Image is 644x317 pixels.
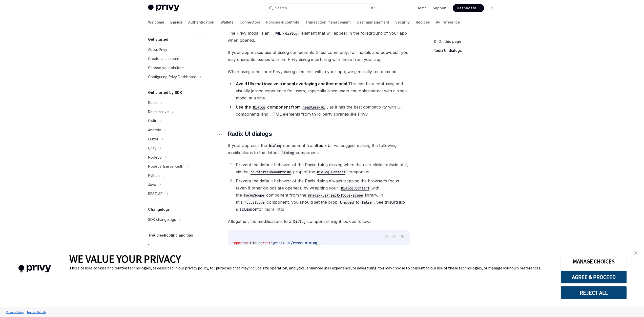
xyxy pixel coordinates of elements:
[148,109,169,115] div: React native
[248,169,293,175] code: onPointerDownOutside
[306,193,365,198] a: @radix-ui/react-focus-scope
[218,130,228,138] a: Navigate to header
[236,81,348,86] strong: Avoid UIs that involve a modal overlaying another modal.
[631,248,641,258] a: close banner
[634,251,637,255] img: close banner
[144,45,209,54] a: About Privy
[339,185,371,191] code: Dialog.Content
[436,16,460,28] a: API reference
[148,90,182,96] h5: Get started by SDK
[250,241,262,245] span: Dialog
[265,4,379,13] button: Search...⌘K
[148,118,156,124] div: Swift
[305,16,351,28] a: Transaction management
[228,218,410,225] span: Altogether, the modifications to a component might look as follows:
[148,191,163,197] div: REST API
[281,31,301,36] code: <dialog>
[301,104,327,110] a: headless-ui
[148,100,158,106] div: React
[370,6,376,10] span: ⌘ K
[148,36,168,43] h5: Get started
[228,30,410,44] span: The Privy modal is an element that will appear in the foreground of your app when opened.
[148,242,158,248] div: React
[316,143,331,148] strong: Radix UI
[280,150,296,156] code: Dialog
[148,206,170,213] h5: Changelogs
[360,200,374,205] code: false
[262,241,271,245] span: from
[383,233,390,240] button: Report incorrect code
[236,104,327,110] strong: Use the component from
[267,143,283,148] a: Dialog
[148,182,156,188] div: Java
[338,200,356,205] code: trapped
[395,16,410,28] a: Security
[315,169,347,174] a: Dialog.Content
[319,241,321,245] span: ;
[228,80,410,101] li: This can be a confusing and visually jarring experience for users, especially since users can onl...
[275,5,289,11] div: Search...
[240,16,260,28] a: Connectors
[148,47,167,53] div: About Privy
[315,169,347,175] code: Dialog.Content
[170,16,182,28] a: Basics
[69,265,553,270] div: This site uses cookies and related technologies, as described in our privacy policy, for purposes...
[399,233,406,240] button: Ask AI
[301,104,327,110] code: headless-ui
[228,49,410,63] span: If your app makes use of dialog components (most commonly, for modals and pop-ups), you may encou...
[232,241,244,245] span: import
[433,47,500,55] a: Radix UI dialogs
[228,68,410,75] span: When using other non-Privy dialog elements within your app, we generally recommend:
[560,286,627,299] button: REJECT ALL
[433,6,447,11] a: Support
[148,16,164,28] a: Welcome
[148,145,156,151] div: Unity
[242,193,266,198] code: FocusScope
[306,193,365,198] code: @radix-ui/react-focus-scope
[188,16,214,28] a: Authentication
[148,56,179,62] div: Create an account
[291,219,307,224] code: Dialog
[25,308,47,316] a: Tracker Details
[248,169,293,174] a: onPointerDownOutside
[234,177,410,213] li: Prevent the default behavior of the Radix dialog always trapping the browser’s focus (even if oth...
[416,16,430,28] a: Recipes
[8,258,62,280] img: company logo
[228,103,410,118] li: , as it has the best compatibility with UI components and HTML elements from third-party librarie...
[316,143,331,148] a: Radix UI
[148,136,158,142] div: Flutter
[457,6,476,11] span: Dashboard
[144,63,209,72] a: Choose your platform
[266,16,299,28] a: Policies & controls
[417,6,427,11] a: Demo
[488,4,496,12] button: Toggle dark mode
[291,219,307,224] a: Dialog
[148,127,161,133] div: Android
[148,154,162,160] div: NodeJS
[148,217,176,223] div: SDK changelogs
[560,255,627,268] button: MANAGE CHOICES
[242,200,267,205] code: FocusScope
[267,143,283,149] code: Dialog
[69,252,181,265] span: WE VALUE YOUR PRIVACY
[251,104,267,110] a: Dialog
[357,16,389,28] a: User management
[560,270,627,284] button: AGREE & PROCEED
[220,16,234,28] a: Wallets
[269,31,301,36] a: HTML<dialog>
[338,185,371,191] a: Dialog.Content
[5,308,25,316] a: Privacy Policy
[439,38,461,45] span: On this page
[148,5,179,12] img: light logo
[251,104,267,110] code: Dialog
[246,241,250,245] span: as
[228,142,410,156] span: If your app uses the component from , we suggest making the following modifications to the defaul...
[271,241,319,245] span: '@radix-ui/react-dialog'
[280,150,296,155] a: Dialog
[234,161,410,175] li: Prevent the default behavior of the Radix dialog closing when the user clicks outside of it, via ...
[391,233,398,240] button: Copy the contents from the code block
[148,74,196,80] div: Configuring Privy Dashboard
[453,4,484,12] a: Dashboard
[144,54,209,63] a: Create an account
[148,232,193,238] h5: Troubleshooting and tips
